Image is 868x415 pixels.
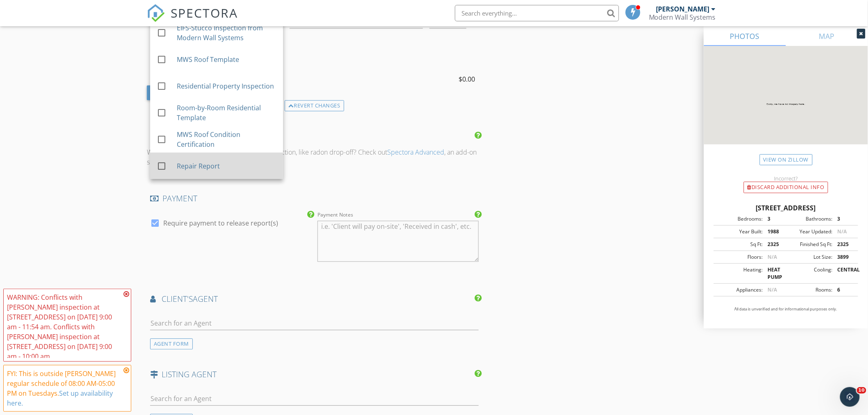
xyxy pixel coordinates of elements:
[760,154,813,165] a: View on Zillow
[786,215,832,223] div: Bathrooms:
[832,266,856,281] div: CENTRAL
[7,292,121,361] div: WARNING: Conflicts with [PERSON_NAME] inspection at [STREET_ADDRESS] on [DATE] 9:00 am - 11:54 am...
[716,241,763,248] div: Sq Ft:
[177,81,276,91] div: Residential Property Inspection
[656,5,710,13] div: [PERSON_NAME]
[459,74,475,84] span: $0.00
[455,5,619,21] input: Search everything...
[150,317,479,330] input: Search for an Agent
[786,241,832,248] div: Finished Sq Ft:
[832,286,856,294] div: 6
[147,4,165,22] img: The Best Home Inspection Software - Spectora
[716,215,763,223] div: Bedrooms:
[767,286,777,293] span: N/A
[150,338,193,349] div: AGENT FORM
[763,228,786,235] div: 1988
[744,182,828,193] div: Discard Additional info
[786,26,868,46] a: MAP
[786,266,832,281] div: Cooling:
[857,387,866,394] span: 10
[763,241,786,248] div: 2325
[387,148,444,157] a: Spectora Advanced
[163,219,278,227] label: Require payment to release report(s)
[716,253,763,261] div: Floors:
[786,253,832,261] div: Lot Size:
[716,286,763,294] div: Appliances:
[832,253,856,261] div: 3899
[147,11,238,28] a: SPECTORA
[147,85,190,100] div: Fee
[177,23,276,43] div: EIFS-Stucco Inspection from Modern Wall Systems
[716,266,763,281] div: Heating:
[704,46,868,164] img: streetview
[832,215,856,223] div: 3
[150,369,479,380] h4: LISTING AGENT
[767,253,777,260] span: N/A
[150,294,479,304] h4: AGENT
[837,228,847,235] span: N/A
[171,4,238,21] span: SPECTORA
[704,26,786,46] a: PHOTOS
[150,193,479,204] h4: PAYMENT
[840,387,860,407] iframe: Intercom live chat
[147,147,482,167] p: Want events that are connected with the inspection, like radon drop-off? Check out , an add-on su...
[7,389,113,408] a: Set up availability here.
[177,161,276,171] div: Repair Report
[832,241,856,248] div: 2325
[763,266,786,281] div: HEAT PUMP
[162,293,193,304] span: client's
[714,203,858,213] div: [STREET_ADDRESS]
[150,56,479,67] h4: FEES
[649,13,716,21] div: Modern Wall Systems
[177,130,276,149] div: MWS Roof Condition Certification
[150,131,479,141] h4: INSPECTION EVENTS
[285,100,344,112] div: Revert changes
[704,175,868,182] div: Incorrect?
[786,286,832,294] div: Rooms:
[177,103,276,123] div: Room-by-Room Residential Template
[716,228,763,235] div: Year Built:
[786,228,832,235] div: Year Updated:
[714,306,858,312] p: All data is unverified and for informational purposes only.
[177,55,276,64] div: MWS Roof Template
[763,215,786,223] div: 3
[7,369,121,408] div: FYI: This is outside [PERSON_NAME] regular schedule of 08:00 AM-05:00 PM on Tuesdays.
[150,392,479,406] input: Search for an Agent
